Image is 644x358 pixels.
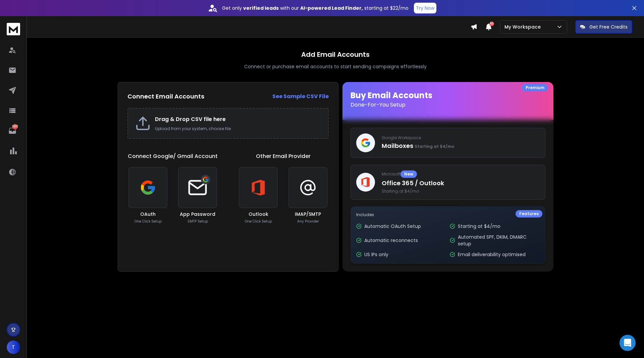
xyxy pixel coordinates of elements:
p: My Workspace [504,24,543,30]
a: See Sample CSV File [272,92,329,101]
button: Get Free Credits [575,20,632,34]
h3: OAuth [140,211,156,217]
p: Google Workspace [382,135,540,141]
p: Automatic OAuth Setup [364,223,421,230]
div: Open Intercom Messenger [620,335,636,351]
p: US IPs only [364,251,388,258]
p: Any Provider [297,219,319,224]
strong: AI-powered Lead Finder, [300,5,363,11]
p: Email deliverability optimised [458,251,526,258]
button: Try Now [414,3,436,13]
span: Starting at $4/mo [382,189,540,194]
p: 1430 [12,124,18,129]
div: New [400,170,417,178]
p: Connect or purchase email accounts to start sending campaigns effortlessly [244,63,427,70]
span: 50 [489,22,494,26]
a: 1430 [6,124,19,137]
h1: Add Email Accounts [301,50,370,59]
div: Features [516,210,542,217]
p: Done-For-You Setup [351,101,545,109]
h2: Drag & Drop CSV file here [155,115,321,123]
h3: IMAP/SMTP [295,211,321,217]
img: logo [7,23,20,35]
h3: Outlook [249,211,268,217]
button: T [7,341,20,354]
strong: See Sample CSV File [272,92,329,100]
p: SMTP Setup [187,219,208,224]
p: One Click Setup [135,219,162,224]
h2: Connect Email Accounts [127,92,204,101]
p: Get Free Credits [589,24,628,30]
p: Mailboxes [382,141,540,151]
p: Automatic reconnects [364,237,418,244]
p: Try Now [416,5,434,11]
p: One Click Setup [245,219,272,224]
h1: Buy Email Accounts [351,90,545,109]
p: Automated SPF, DKIM, DMARC setup [458,234,539,247]
p: Get only with our starting at $22/mo [222,5,409,11]
h1: Other Email Provider [256,152,311,160]
p: Upload from your system, choose file [155,126,321,131]
h1: Connect Google/ Gmail Account [128,152,218,160]
p: Office 365 / Outlook [382,178,540,188]
p: Includes [356,212,540,217]
span: Starting at $4/mo [415,144,454,149]
strong: verified leads [243,5,279,11]
p: Microsoft [382,170,540,178]
h3: App Password [180,211,215,217]
p: Starting at $4/mo [458,223,500,230]
div: Premium [522,84,548,91]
